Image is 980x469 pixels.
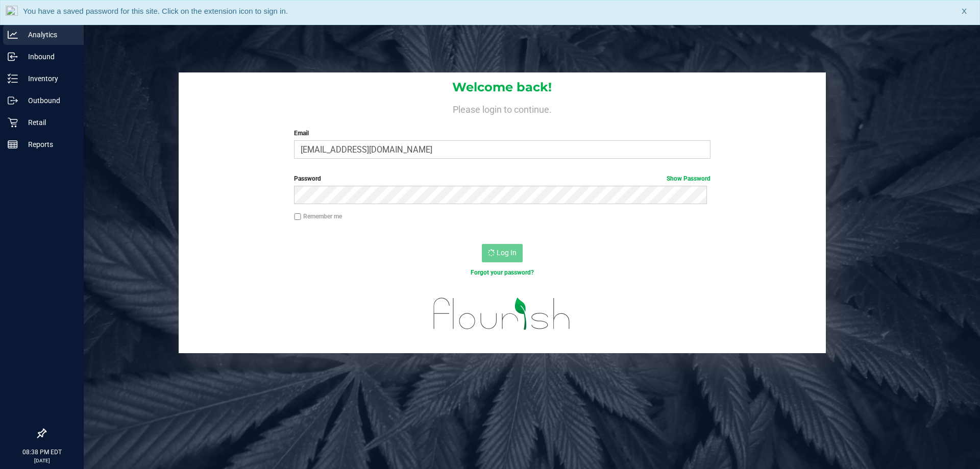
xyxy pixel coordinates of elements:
[8,139,18,150] inline-svg: Reports
[471,269,534,276] a: Forgot your password?
[667,175,710,182] a: Show Password
[18,94,79,107] p: Outbound
[421,288,583,340] img: flourish_logo.svg
[179,81,826,94] h1: Welcome back!
[179,102,826,114] h4: Please login to continue.
[5,448,79,457] p: 08:38 PM EDT
[18,29,79,41] p: Analytics
[8,95,18,106] inline-svg: Outbound
[18,116,79,129] p: Retail
[23,7,288,15] span: You have a saved password for this site. Click on the extension icon to sign in.
[18,51,79,63] p: Inbound
[6,6,18,19] img: notLoggedInIcon.png
[962,6,967,17] span: X
[5,457,79,464] p: [DATE]
[482,244,523,262] button: Log In
[8,117,18,128] inline-svg: Retail
[8,52,18,62] inline-svg: Inbound
[18,138,79,151] p: Reports
[497,249,517,257] span: Log In
[294,129,710,138] label: Email
[8,73,18,84] inline-svg: Inventory
[8,30,18,40] inline-svg: Analytics
[294,175,321,182] span: Password
[18,72,79,85] p: Inventory
[294,213,301,220] input: Remember me
[294,212,342,221] label: Remember me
